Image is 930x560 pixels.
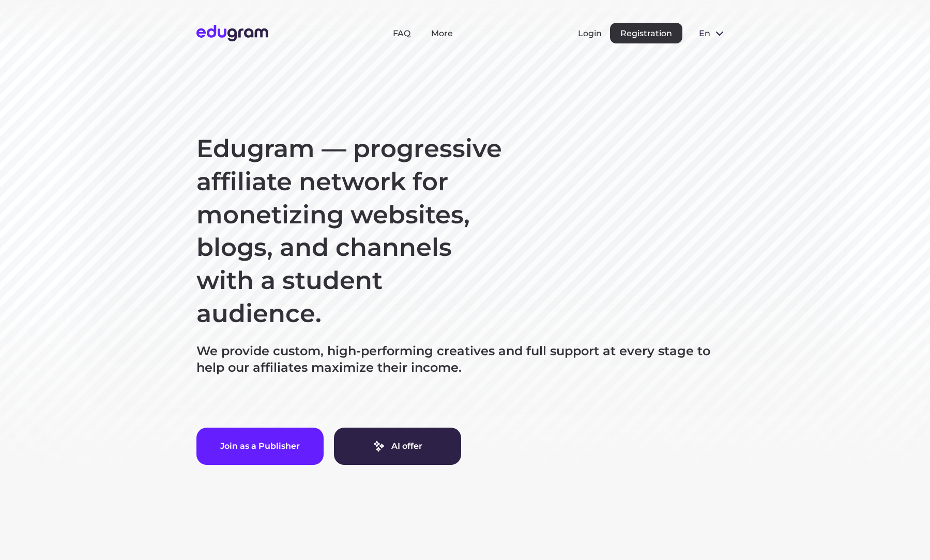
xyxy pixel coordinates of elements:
button: en [691,23,734,43]
h1: Edugram — progressive affiliate network for monetizing websites, blogs, and channels with a stude... [196,132,507,330]
a: AI offer [334,428,461,465]
button: Registration [610,23,682,43]
img: Edugram Logo [196,25,268,41]
p: We provide custom, high-performing creatives and full support at every stage to help our affiliat... [196,343,734,376]
a: FAQ [393,28,410,38]
a: More [431,28,453,38]
button: Join as a Publisher [196,428,324,465]
span: en [699,28,709,38]
button: Login [578,28,602,38]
